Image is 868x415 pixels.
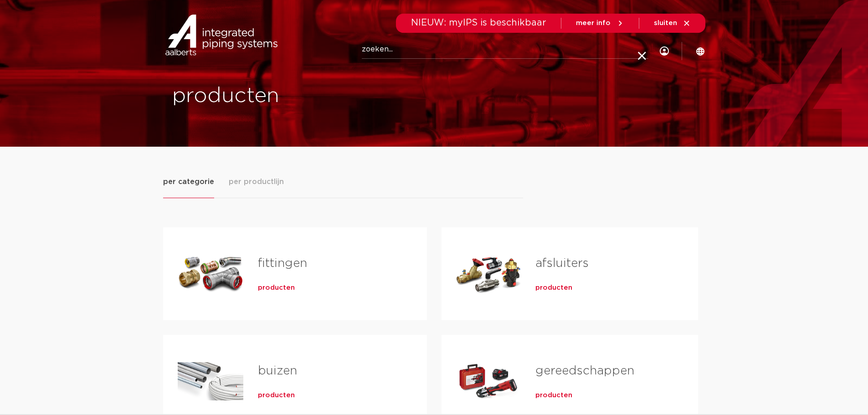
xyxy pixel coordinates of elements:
a: producten [258,283,295,292]
a: gereedschappen [535,365,634,377]
a: producten [258,391,295,400]
input: zoeken... [362,41,648,59]
a: sluiten [654,19,691,27]
a: producten [535,283,572,292]
a: afsluiters [535,257,589,269]
h1: producten [172,82,430,111]
span: per productlijn [229,176,284,187]
a: producten [535,391,572,400]
span: meer info [576,20,611,26]
span: NIEUW: myIPS is beschikbaar [411,18,546,27]
span: per categorie [163,176,214,187]
span: sluiten [654,20,677,26]
div: my IPS [660,33,669,70]
a: meer info [576,19,624,27]
a: buizen [258,365,297,377]
a: fittingen [258,257,307,269]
